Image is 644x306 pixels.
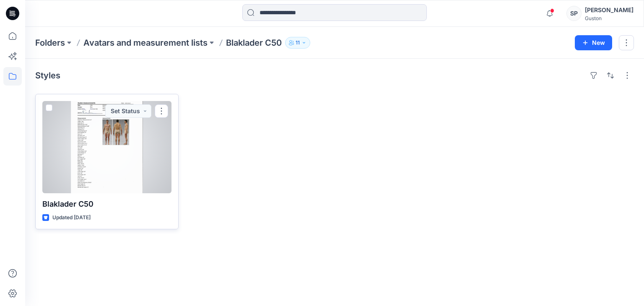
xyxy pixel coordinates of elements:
[35,70,60,80] h4: Styles
[566,6,582,21] div: SP
[35,37,65,49] a: Folders
[42,198,171,210] p: Blaklader C50
[83,37,208,49] a: Avatars and measurement lists
[585,15,634,21] div: Guston
[296,38,300,47] p: 11
[285,37,310,49] button: 11
[575,35,612,50] button: New
[42,101,171,193] a: Blaklader C50
[585,5,634,15] div: [PERSON_NAME]
[52,213,91,222] p: Updated [DATE]
[226,37,282,49] p: Blaklader C50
